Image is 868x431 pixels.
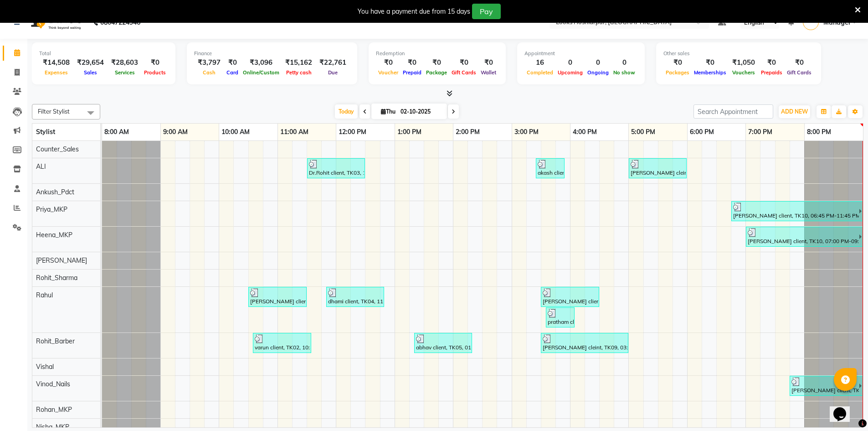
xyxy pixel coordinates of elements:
[278,125,311,139] a: 11:00 AM
[570,125,599,139] a: 4:00 PM
[284,69,314,76] span: Petty cash
[36,256,87,265] span: [PERSON_NAME]
[36,380,70,388] span: Vinod_Nails
[785,57,814,68] div: ₹0
[729,57,759,68] div: ₹1,050
[547,309,574,326] div: pratham client, TK07, 03:35 PM-04:05 PM, Gel Styling Men (₹100)
[524,50,637,57] div: Appointment
[585,69,611,76] span: Ongoing
[537,160,564,177] div: akash client, TK06, 03:25 PM-03:55 PM, Gel Styling Men (₹100)
[663,69,692,76] span: Packages
[82,69,99,76] span: Sales
[241,69,282,76] span: Online/Custom
[376,57,401,68] div: ₹0
[102,125,131,139] a: 8:00 AM
[376,50,498,57] div: Redemption
[424,69,449,76] span: Package
[36,423,69,431] span: Nisha_MKP
[327,288,383,306] div: dhami client, TK04, 11:50 AM-12:50 PM, Stylist Hair Cut(M) (₹321),[PERSON_NAME] Trimming (₹250)
[779,105,810,118] button: ADD NEW
[424,57,449,68] div: ₹0
[142,57,168,68] div: ₹0
[194,57,224,68] div: ₹3,797
[36,162,46,171] span: ALI
[630,160,686,177] div: [PERSON_NAME] cleint, TK09, 05:00 PM-06:00 PM, Stylist Hair Cut(M) (₹321),[PERSON_NAME] Trimming ...
[36,231,72,239] span: Heena_MKP
[449,57,478,68] div: ₹0
[316,57,350,68] div: ₹22,761
[805,125,833,139] a: 8:00 PM
[161,125,190,139] a: 9:00 AM
[401,69,424,76] span: Prepaid
[759,57,785,68] div: ₹0
[249,288,306,306] div: [PERSON_NAME] client, TK01, 10:30 AM-11:30 AM, Stylist Hair Cut(M) (₹321),[PERSON_NAME] Trimming ...
[326,69,340,76] span: Due
[336,125,369,139] a: 12:00 PM
[398,105,443,119] input: 2025-10-02
[512,125,541,139] a: 3:00 PM
[692,69,729,76] span: Memberships
[478,69,498,76] span: Wallet
[746,125,775,139] a: 7:00 PM
[219,125,252,139] a: 10:00 AM
[36,363,54,371] span: Vishal
[730,69,757,76] span: Vouchers
[629,125,657,139] a: 5:00 PM
[747,228,859,245] div: [PERSON_NAME] client, TK10, 07:00 PM-09:30 PM, Detan(F) (₹600),Root Bionics Botanics Facial(F) (₹...
[693,104,773,119] input: Search Appointment
[611,57,637,68] div: 0
[142,69,168,76] span: Products
[472,4,501,19] button: Pay
[42,69,70,76] span: Expenses
[38,108,70,115] span: Filter Stylist
[194,50,350,57] div: Finance
[478,57,498,68] div: ₹0
[401,57,424,68] div: ₹0
[781,108,808,115] span: ADD NEW
[585,57,611,68] div: 0
[254,334,310,352] div: varun client, TK02, 10:35 AM-11:35 AM, [PERSON_NAME] Trimming (₹250),Stylist Hair Cut(M) (₹321)
[224,69,241,76] span: Card
[692,57,729,68] div: ₹0
[113,69,137,76] span: Services
[376,69,401,76] span: Voucher
[663,57,692,68] div: ₹0
[453,125,482,139] a: 2:00 PM
[830,395,859,422] iframe: chat widget
[791,377,859,395] div: [PERSON_NAME] client, TK10, 07:45 PM-11:45 PM, Footprints Pedi Cafe Pedicure(F) (₹850),Natural Na...
[39,50,168,57] div: Total
[379,108,398,115] span: Thu
[542,334,627,352] div: [PERSON_NAME] cleint, TK09, 03:30 PM-05:00 PM, Stylist Hair Cut(M) (₹321),L'aamis Pure White Faci...
[663,50,814,57] div: Other sales
[732,203,859,220] div: [PERSON_NAME] client, TK10, 06:45 PM-11:45 PM, Full Arms Bleach (₹1000),Body Polishing (₹3500),L'...
[785,69,814,76] span: Gift Cards
[36,145,79,153] span: Counter_Sales
[542,288,598,306] div: [PERSON_NAME] client, TK08, 03:30 PM-04:30 PM, Stylist Hair Cut(M) (₹321),[PERSON_NAME] Trimming ...
[36,274,77,282] span: Rohit_Sharma
[36,405,72,414] span: Rohan_MKP
[524,57,555,68] div: 16
[282,57,316,68] div: ₹15,162
[759,69,785,76] span: Prepaids
[449,69,478,76] span: Gift Cards
[200,69,218,76] span: Cash
[36,188,74,196] span: Ankush_Pdct
[36,337,75,345] span: Rohit_Barber
[335,104,358,119] span: Today
[611,69,637,76] span: No show
[73,57,108,68] div: ₹29,654
[524,69,555,76] span: Completed
[555,57,585,68] div: 0
[39,57,73,68] div: ₹14,508
[108,57,142,68] div: ₹28,603
[308,160,364,177] div: Dr.Rohit client, TK03, 11:30 AM-12:30 PM, Stylist Hair Cut(M) (₹321),[PERSON_NAME] Trimming (₹250)
[688,125,716,139] a: 6:00 PM
[358,7,470,16] div: You have a payment due from 15 days
[36,205,67,213] span: Priya_MKP
[555,69,585,76] span: Upcoming
[395,125,424,139] a: 1:00 PM
[36,128,55,136] span: Stylist
[36,291,53,299] span: Rahul
[415,334,471,352] div: abhav client, TK05, 01:20 PM-02:20 PM, Stylist Hair Cut(M) (₹321),[PERSON_NAME] Trimming (₹250)
[224,57,241,68] div: ₹0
